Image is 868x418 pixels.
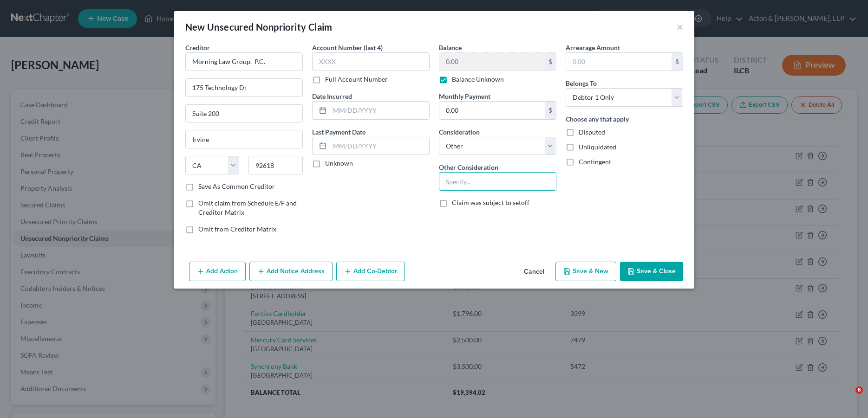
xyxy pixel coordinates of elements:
span: Claim was subject to setoff [452,199,529,206]
input: 0.00 [439,102,545,119]
button: Save & Close [620,262,683,281]
input: Enter zip... [248,156,303,174]
input: Specify... [439,173,556,190]
button: × [677,21,683,32]
label: Full Account Number [325,75,388,84]
div: New Unsecured Nonpriority Claim [185,20,333,33]
input: Enter city... [186,130,302,148]
button: Add Co-Debtor [336,262,405,281]
span: Omit claim from Schedule E/F and Creditor Matrix [198,199,297,216]
button: Add Notice Address [249,262,333,281]
span: Creditor [185,44,210,51]
label: Balance Unknown [452,75,504,84]
div: $ [545,53,556,71]
div: $ [545,102,556,119]
input: 0.00 [566,53,672,71]
label: Monthly Payment [439,91,490,101]
input: Enter address... [186,79,302,96]
label: Consideration [439,127,480,137]
span: Contingent [579,158,611,166]
label: Choose any that apply [566,114,629,124]
label: Last Payment Date [312,127,365,137]
span: Belongs To [566,79,597,87]
label: Unknown [325,159,353,168]
label: Other Consideration [439,162,498,172]
label: Account Number (last 4) [312,43,383,52]
input: MM/DD/YYYY [330,137,429,155]
label: Arrearage Amount [566,43,620,52]
input: Search creditor by name... [185,52,303,71]
input: XXXX [312,52,430,71]
span: Omit from Creditor Matrix [198,225,276,233]
input: MM/DD/YYYY [330,102,429,119]
input: 0.00 [439,53,545,71]
label: Date Incurred [312,91,352,101]
button: Add Action [189,262,246,281]
span: Disputed [579,128,605,136]
span: Unliquidated [579,143,616,151]
button: Save & New [555,262,616,281]
button: Cancel [516,263,552,281]
span: 6 [855,386,863,394]
label: Save As Common Creditor [198,182,275,191]
label: Balance [439,43,462,52]
div: $ [672,53,683,71]
input: Apt, Suite, etc... [186,105,302,122]
iframe: Intercom live chat [836,386,859,409]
